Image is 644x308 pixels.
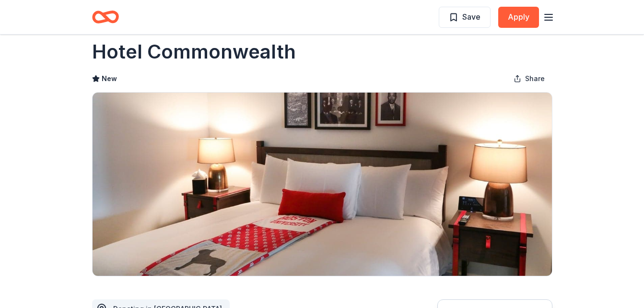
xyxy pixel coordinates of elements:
a: Home [92,6,119,28]
button: Share [506,69,552,88]
button: Save [439,7,491,28]
span: New [102,73,117,84]
button: Apply [498,7,539,28]
img: Image for Hotel Commonwealth [93,93,552,276]
h1: Hotel Commonwealth [92,38,296,65]
span: Share [525,73,545,84]
span: Save [462,11,480,23]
